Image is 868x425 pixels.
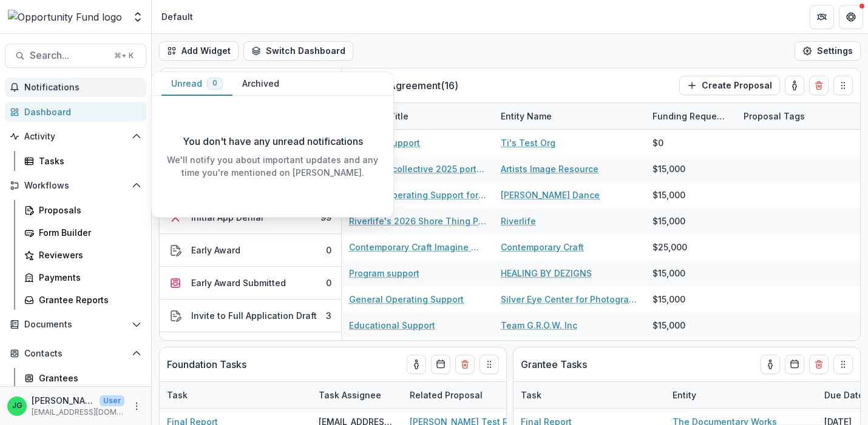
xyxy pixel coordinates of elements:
[39,249,137,261] div: Reviewers
[19,151,146,171] a: Tasks
[349,267,419,279] a: Program support
[342,103,493,129] div: Proposal Title
[407,355,426,374] button: toggle-assigned-to-me
[402,389,490,401] div: Related Proposal
[349,162,486,175] a: #notwhitecollective 2025 portfolio project
[5,344,146,363] button: Open Contacts
[665,389,704,401] div: Entity
[809,76,829,95] button: Delete card
[402,382,554,408] div: Related Proposal
[501,215,536,227] a: Riverlife
[212,79,217,87] span: 0
[514,382,665,408] div: Task
[785,355,804,374] button: Calendar
[501,293,638,306] a: Silver Eye Center for Photography
[361,78,458,93] p: Grant Agreement ( 16 )
[311,382,402,408] div: Task Assignee
[514,389,549,401] div: Task
[679,76,780,95] button: Create Proposal
[5,102,146,122] a: Dashboard
[24,349,127,359] span: Contacts
[809,355,829,374] button: Delete card
[19,223,146,243] a: Form Builder
[326,309,331,322] div: 3
[493,103,645,129] div: Entity Name
[191,244,240,256] div: Early Award
[39,293,137,306] div: Grantee Reports
[191,276,286,289] div: Early Award Submitted
[243,41,353,61] button: Switch Dashboard
[795,41,861,61] button: Settings
[785,76,804,95] button: toggle-assigned-to-me
[100,395,124,406] p: User
[183,134,363,149] p: You don't have any unread notifications
[5,78,146,97] button: Notifications
[645,110,736,122] div: Funding Requested
[39,372,137,384] div: Grantees
[160,201,341,234] button: Initial App Denial99
[157,8,198,25] nav: breadcrumb
[645,103,736,129] div: Funding Requested
[665,382,817,408] div: Entity
[349,293,464,306] a: General Operating Support
[480,355,499,374] button: Drag
[810,5,834,29] button: Partners
[653,136,663,149] div: $0
[501,162,598,175] a: Artists Image Resource
[160,267,341,300] button: Early Award Submitted0
[653,189,685,201] div: $15,000
[39,226,137,239] div: Form Builder
[326,244,331,256] div: 0
[19,245,146,265] a: Reviewers
[19,200,146,220] a: Proposals
[653,319,685,332] div: $15,000
[160,300,341,332] button: Invite to Full Application Draft3
[32,394,95,407] p: [PERSON_NAME]
[501,267,592,279] a: HEALING BY DEZIGNS
[5,44,146,68] button: Search...
[501,319,577,332] a: Team G.R.O.W. Inc
[5,176,146,195] button: Open Workflows
[39,271,137,284] div: Payments
[161,10,193,23] div: Default
[19,368,146,388] a: Grantees
[833,76,853,95] button: Drag
[501,241,584,253] a: Contemporary Craft
[112,49,136,62] div: ⌘ + K
[431,355,450,374] button: Calendar
[30,50,107,61] span: Search...
[129,5,146,29] button: Open entity switcher
[501,189,600,201] a: [PERSON_NAME] Dance
[521,357,587,372] p: Grantee Tasks
[19,267,146,287] a: Payments
[455,355,475,374] button: Delete card
[761,355,780,374] button: toggle-assigned-to-me
[5,315,146,334] button: Open Documents
[191,309,317,322] div: Invite to Full Application Draft
[160,382,311,408] div: Task
[32,407,124,418] p: [EMAIL_ADDRESS][DOMAIN_NAME]
[160,389,195,401] div: Task
[653,267,685,279] div: $15,000
[833,355,853,374] button: Drag
[232,72,289,96] button: Archived
[24,105,137,118] div: Dashboard
[39,155,137,167] div: Tasks
[349,215,486,227] a: Riverlife's 2026 Shore Thing Performing Arts Series
[349,319,435,332] a: Educational Support
[24,132,127,142] span: Activity
[167,357,246,372] p: Foundation Tasks
[19,290,146,310] a: Grantee Reports
[736,110,812,122] div: Proposal Tags
[160,234,341,267] button: Early Award0
[311,389,388,401] div: Task Assignee
[129,399,144,413] button: More
[24,82,141,93] span: Notifications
